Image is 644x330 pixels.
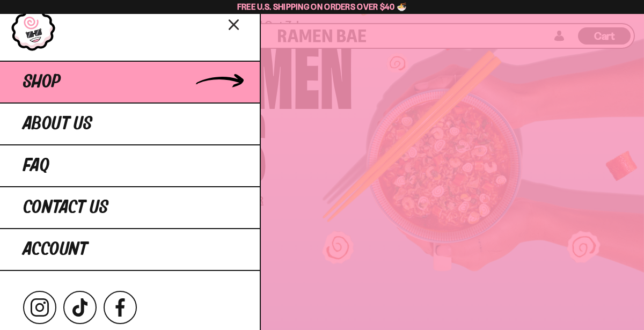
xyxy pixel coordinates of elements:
span: Account [23,240,87,259]
span: Free U.S. Shipping on Orders over $40 🍜 [237,2,407,12]
span: About Us [23,114,92,134]
span: FAQ [23,156,49,175]
button: Close menu [225,14,244,33]
span: Contact Us [23,198,108,217]
span: Shop [23,72,61,92]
